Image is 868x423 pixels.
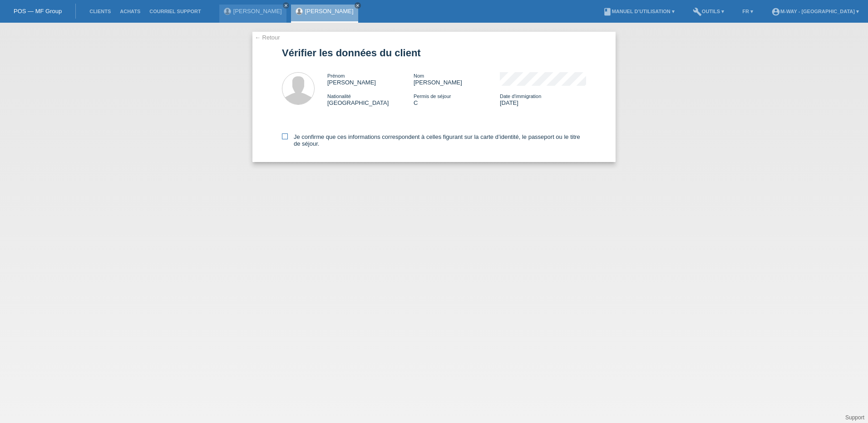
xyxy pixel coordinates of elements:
a: close [283,2,289,9]
i: close [284,3,288,8]
a: POS — MF Group [14,8,62,15]
div: C [414,93,500,106]
i: build [693,7,702,16]
span: Permis de séjour [414,93,451,99]
a: FR ▾ [738,9,758,14]
a: bookManuel d’utilisation ▾ [598,9,679,14]
a: Achats [115,9,145,14]
div: [GEOGRAPHIC_DATA] [327,93,414,106]
a: ← Retour [255,34,280,41]
a: buildOutils ▾ [688,9,729,14]
i: book [603,7,612,16]
a: Support [845,414,864,421]
div: [PERSON_NAME] [327,72,414,86]
div: [PERSON_NAME] [414,72,500,86]
span: Nationalité [327,93,351,99]
span: Date d'immigration [500,93,541,99]
span: Nom [414,73,424,79]
h1: Vérifier les données du client [282,47,586,59]
i: account_circle [771,7,780,16]
label: Je confirme que ces informations correspondent à celles figurant sur la carte d’identité, le pass... [282,133,586,147]
a: close [355,2,361,9]
a: account_circlem-way - [GEOGRAPHIC_DATA] ▾ [767,9,863,14]
a: [PERSON_NAME] [233,8,282,15]
a: Clients [85,9,115,14]
a: [PERSON_NAME] [305,8,354,15]
div: [DATE] [500,93,586,106]
i: close [355,3,360,8]
span: Prénom [327,73,345,79]
a: Courriel Support [145,9,205,14]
